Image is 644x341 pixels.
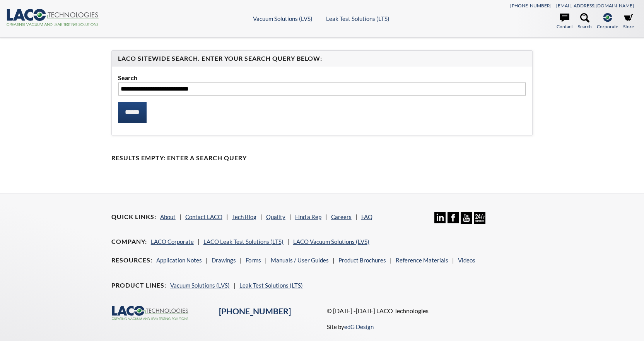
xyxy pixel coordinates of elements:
a: LACO Vacuum Solutions (LVS) [293,238,369,245]
a: Product Brochures [338,257,386,264]
h4: Resources [111,256,152,264]
a: Careers [331,213,352,220]
a: Contact LACO [185,213,222,220]
h4: Company [111,238,147,246]
a: Contact [557,13,573,30]
h4: Product Lines [111,281,166,290]
a: edG Design [344,323,374,330]
a: [PHONE_NUMBER] [219,306,291,316]
h4: LACO Sitewide Search. Enter your Search Query Below: [118,55,526,63]
a: 24/7 Support [474,218,485,225]
p: © [DATE] -[DATE] LACO Technologies [327,306,533,316]
a: Find a Rep [295,213,321,220]
span: Corporate [597,23,618,30]
a: Application Notes [156,257,202,264]
label: Search [118,73,526,83]
h4: Quick Links [111,213,156,221]
a: [PHONE_NUMBER] [510,3,552,9]
a: LACO Leak Test Solutions (LTS) [203,238,284,245]
a: Store [623,13,634,30]
a: Manuals / User Guides [271,257,329,264]
a: FAQ [361,213,372,220]
img: 24/7 Support Icon [474,212,485,223]
a: Vacuum Solutions (LVS) [253,15,313,22]
a: Search [578,13,592,30]
a: Leak Test Solutions (LTS) [326,15,389,22]
a: About [160,213,176,220]
h4: Results Empty: Enter a Search Query [111,154,533,162]
a: [EMAIL_ADDRESS][DOMAIN_NAME] [556,3,634,9]
a: Quality [266,213,285,220]
a: Forms [246,257,261,264]
a: LACO Corporate [151,238,194,245]
p: Site by [327,322,374,331]
a: Videos [458,257,475,264]
a: Tech Blog [232,213,256,220]
a: Vacuum Solutions (LVS) [170,282,230,289]
a: Reference Materials [396,257,448,264]
a: Leak Test Solutions (LTS) [239,282,303,289]
a: Drawings [212,257,236,264]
